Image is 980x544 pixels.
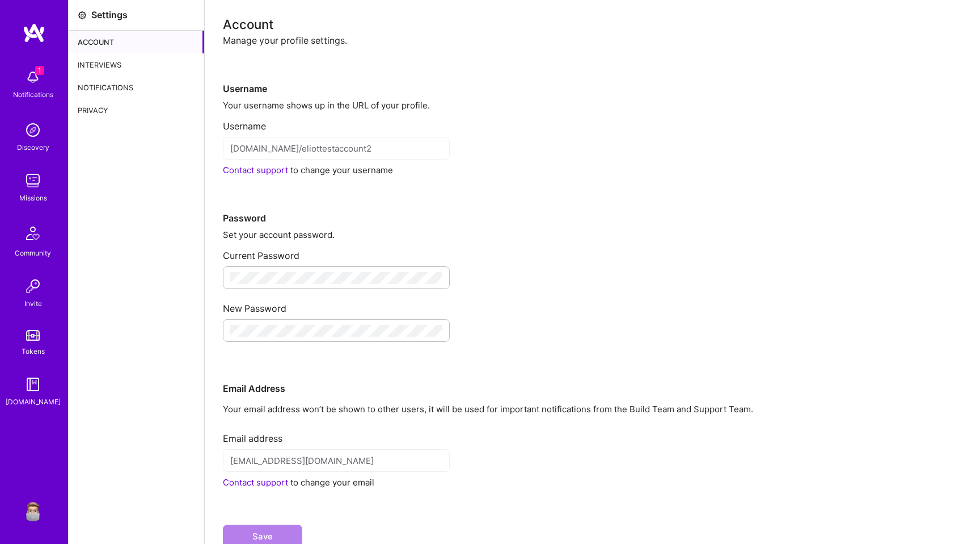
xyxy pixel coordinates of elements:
img: Community [19,220,47,247]
a: User Avatar [19,499,47,521]
div: Notifications [69,76,204,99]
div: Privacy [69,99,204,122]
span: 1 [35,66,44,75]
div: Password [223,176,962,224]
div: Manage your profile settings. [223,35,962,47]
i: icon Settings [78,11,87,20]
div: Discovery [17,141,49,153]
img: guide book [22,373,44,396]
div: Account [69,31,204,53]
div: Interviews [69,53,204,76]
div: [DOMAIN_NAME] [6,396,61,408]
img: logo [23,23,45,43]
div: Username [223,111,962,132]
a: Contact support [223,165,288,175]
div: Email Address [223,346,962,395]
img: tokens [26,330,40,341]
img: User Avatar [22,499,44,521]
div: Settings [91,9,128,21]
div: Notifications [13,89,53,101]
a: Contact support [223,477,288,488]
div: Account [223,18,962,30]
div: Email address [223,424,962,445]
div: to change your username [223,164,962,176]
div: Current Password [223,241,962,262]
img: teamwork [22,169,44,192]
div: Tokens [22,345,45,357]
div: Community [15,247,51,259]
img: discovery [22,119,44,141]
div: Missions [19,192,47,204]
div: Invite [24,298,42,309]
img: Invite [22,275,44,298]
div: Username [223,47,962,95]
div: Set your account password. [223,229,962,241]
div: to change your email [223,476,962,488]
p: Your email address won’t be shown to other users, it will be used for important notifications fro... [223,403,962,415]
img: bell [22,66,44,89]
div: Your username shows up in the URL of your profile. [223,99,962,111]
div: New Password [223,294,962,315]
